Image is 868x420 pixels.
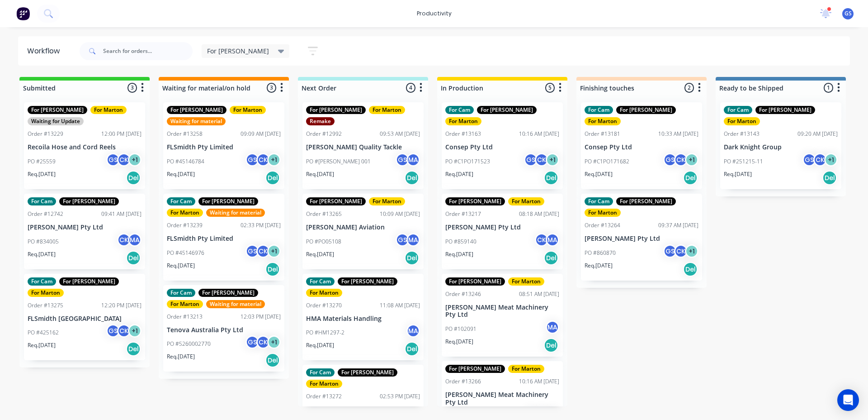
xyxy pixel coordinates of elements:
[106,324,120,338] div: GS
[245,335,259,349] div: GS
[59,277,119,286] div: For [PERSON_NAME]
[445,250,473,258] p: Req. [DATE]
[535,233,548,247] div: CK
[797,130,838,138] div: 09:20 AM [DATE]
[445,157,490,166] p: PO #C1PO171523
[128,153,142,167] div: + 1
[167,130,203,138] div: Order #13258
[369,106,405,114] div: For Marton
[167,197,195,205] div: For Cam
[24,194,145,269] div: For CamFor [PERSON_NAME]Order #1274209:41 AM [DATE][PERSON_NAME] Pty LtdPO #834005CKMAReq.[DATE]Del
[442,102,563,189] div: For CamFor [PERSON_NAME]For MartonOrder #1316310:16 AM [DATE]Consep Pty LtdPO #C1PO171523GSCK+1Re...
[724,157,763,166] p: PO #251215-11
[585,235,698,243] p: [PERSON_NAME] Pty Ltd
[302,194,424,269] div: For [PERSON_NAME]For MartonOrder #1326510:09 AM [DATE][PERSON_NAME] AviationPO #PO05108GSMAReq.[D...
[306,289,342,297] div: For Marton
[163,102,284,189] div: For [PERSON_NAME]For MartonWaiting for materialOrder #1325809:09 AM [DATE]FLSmidth Pty LimitedPO ...
[338,277,397,286] div: For [PERSON_NAME]
[306,106,366,114] div: For [PERSON_NAME]
[167,249,204,257] p: PO #45146976
[265,262,280,277] div: Del
[442,274,563,357] div: For [PERSON_NAME]For MartonOrder #1324608:51 AM [DATE][PERSON_NAME] Meat Machinery Pty LtdPO #102...
[585,106,613,114] div: For Cam
[380,301,420,310] div: 11:08 AM [DATE]
[101,301,142,310] div: 12:20 PM [DATE]
[90,106,127,114] div: For Marton
[837,389,859,411] div: Open Intercom Messenger
[28,210,63,218] div: Order #12742
[396,233,409,247] div: GS
[117,324,131,338] div: CK
[445,210,481,218] div: Order #13217
[674,153,688,167] div: CK
[306,406,420,414] p: MDS Marine
[508,365,544,373] div: For Marton
[167,326,281,334] p: Tenova Australia Pty Ltd
[306,315,420,323] p: HMA Materials Handling
[445,290,481,298] div: Order #13246
[445,377,481,386] div: Order #13266
[230,106,266,114] div: For Marton
[167,209,203,217] div: For Marton
[508,197,544,205] div: For Marton
[546,233,559,247] div: MA
[844,10,852,18] span: GS
[24,102,145,189] div: For [PERSON_NAME]For MartonWaiting for UpdateOrder #1322912:00 PM [DATE]Recoila Hose and Cord Ree...
[306,392,342,401] div: Order #13272
[445,106,474,114] div: For Cam
[27,46,64,57] div: Workflow
[28,289,64,297] div: For Marton
[241,221,281,229] div: 02:33 PM [DATE]
[445,304,559,319] p: [PERSON_NAME] Meat Machinery Pty Ltd
[163,194,284,281] div: For CamFor [PERSON_NAME]For MartonWaiting for materialOrder #1323902:33 PM [DATE]FLSmidth Pty Lim...
[519,290,559,298] div: 08:51 AM [DATE]
[683,262,698,277] div: Del
[103,42,193,60] input: Search for orders...
[508,277,544,286] div: For Marton
[406,153,420,167] div: MA
[544,338,558,353] div: Del
[28,250,56,258] p: Req. [DATE]
[167,157,204,166] p: PO #45146784
[755,106,815,114] div: For [PERSON_NAME]
[306,250,334,258] p: Req. [DATE]
[302,102,424,189] div: For [PERSON_NAME]For MartonRemakeOrder #1299209:53 AM [DATE][PERSON_NAME] Quality TacklePO #[PERS...
[256,244,270,258] div: CK
[396,153,409,167] div: GS
[585,170,613,178] p: Req. [DATE]
[724,170,752,178] p: Req. [DATE]
[167,170,195,178] p: Req. [DATE]
[28,157,56,166] p: PO #25559
[241,130,281,138] div: 09:09 AM [DATE]
[442,194,563,269] div: For [PERSON_NAME]For MartonOrder #1321708:18 AM [DATE][PERSON_NAME] Pty LtdPO #859140CKMAReq.[DAT...
[380,130,420,138] div: 09:53 AM [DATE]
[167,117,226,125] div: Waiting for material
[28,197,56,205] div: For Cam
[245,153,259,167] div: GS
[405,342,419,356] div: Del
[685,244,698,258] div: + 1
[207,46,269,56] span: For [PERSON_NAME]
[167,340,211,348] p: PO #5260002770
[658,221,698,229] div: 09:37 AM [DATE]
[126,251,141,265] div: Del
[306,277,335,286] div: For Cam
[616,197,676,205] div: For [PERSON_NAME]
[445,338,473,346] p: Req. [DATE]
[585,262,613,270] p: Req. [DATE]
[167,235,281,243] p: FLSmidth Pty Limited
[256,335,270,349] div: CK
[256,153,270,167] div: CK
[198,197,258,205] div: For [PERSON_NAME]
[380,210,420,218] div: 10:09 AM [DATE]
[163,285,284,372] div: For CamFor [PERSON_NAME]For MartonWaiting for materialOrder #1321312:03 PM [DATE]Tenova Australia...
[616,106,676,114] div: For [PERSON_NAME]
[126,171,141,185] div: Del
[28,117,84,125] div: Waiting for Update
[445,238,476,246] p: PO #859140
[445,365,505,373] div: For [PERSON_NAME]
[167,221,203,229] div: Order #13239
[117,153,131,167] div: CK
[663,244,677,258] div: GS
[813,153,827,167] div: CK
